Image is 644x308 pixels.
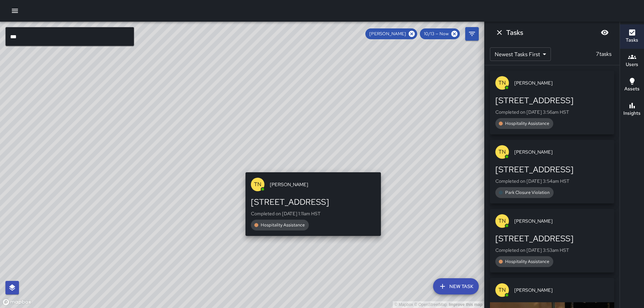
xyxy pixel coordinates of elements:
p: Completed on [DATE] 1:11am HST [251,210,375,217]
button: Users [620,49,644,73]
button: Assets [620,73,644,97]
p: Completed on [DATE] 3:54am HST [495,178,609,184]
div: [STREET_ADDRESS] [495,164,609,175]
button: TN[PERSON_NAME][STREET_ADDRESS]Completed on [DATE] 1:11am HSTHospitality Assistance [245,172,381,236]
button: Blur [598,26,611,39]
div: [PERSON_NAME] [365,28,417,39]
button: Dismiss [493,26,506,39]
span: Hospitality Assistance [501,120,553,127]
span: Hospitality Assistance [257,222,309,228]
h6: Tasks [506,27,523,38]
div: Newest Tasks First [490,47,551,61]
p: Completed on [DATE] 3:53am HST [495,247,609,254]
span: [PERSON_NAME] [365,30,410,37]
button: Insights [620,97,644,122]
h6: Insights [623,110,641,117]
h6: Assets [624,85,640,93]
button: TN[PERSON_NAME][STREET_ADDRESS]Completed on [DATE] 3:56am HSTHospitality Assistance [490,71,614,134]
button: TN[PERSON_NAME][STREET_ADDRESS]Completed on [DATE] 3:53am HSTHospitality Assistance [490,209,614,272]
div: [STREET_ADDRESS] [495,95,609,106]
p: TN [498,148,506,156]
span: [PERSON_NAME] [514,80,609,86]
span: [PERSON_NAME] [514,287,609,293]
div: [STREET_ADDRESS] [251,197,375,207]
p: Completed on [DATE] 3:56am HST [495,109,609,115]
p: TN [498,217,506,225]
button: Tasks [620,24,644,49]
span: [PERSON_NAME] [270,181,375,188]
p: TN [498,79,506,87]
button: TN[PERSON_NAME][STREET_ADDRESS]Completed on [DATE] 3:54am HSTPark Closure Violation [490,140,614,203]
p: TN [498,286,506,294]
h6: Users [626,61,638,68]
p: TN [254,180,261,189]
button: Filters [465,27,479,41]
button: New Task [433,278,479,294]
span: Park Closure Violation [501,189,554,196]
span: [PERSON_NAME] [514,149,609,155]
span: 10/13 — Now [420,30,453,37]
span: Hospitality Assistance [501,258,553,265]
div: 10/13 — Now [420,28,460,39]
span: [PERSON_NAME] [514,218,609,224]
div: [STREET_ADDRESS] [495,233,609,244]
h6: Tasks [626,37,638,44]
p: 7 tasks [593,50,614,58]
